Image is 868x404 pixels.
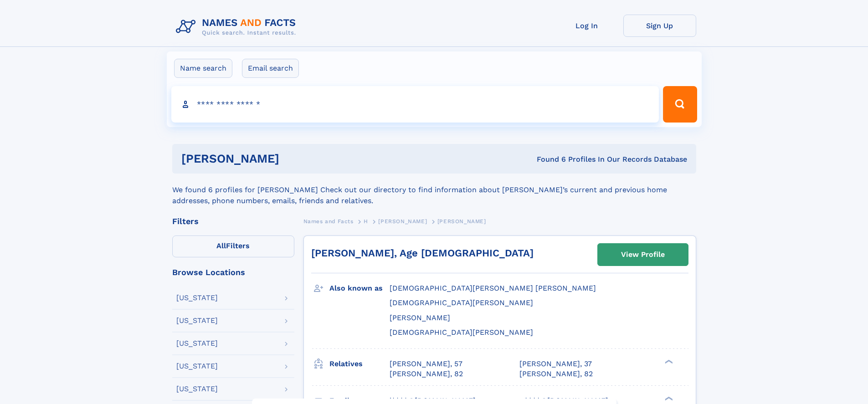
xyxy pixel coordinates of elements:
[378,215,427,227] a: [PERSON_NAME]
[663,395,673,401] div: ❯
[364,215,368,227] a: H
[172,174,696,206] div: We found 6 profiles for [PERSON_NAME] Check out our directory to find information about [PERSON_N...
[176,294,218,302] div: [US_STATE]
[390,313,450,322] span: [PERSON_NAME]
[181,153,408,164] h1: [PERSON_NAME]
[171,86,659,123] input: search input
[663,358,673,364] div: ❯
[176,363,218,370] div: [US_STATE]
[172,217,294,225] div: Filters
[390,359,462,369] a: [PERSON_NAME], 57
[390,298,533,307] span: [DEMOGRAPHIC_DATA][PERSON_NAME]
[598,244,688,266] a: View Profile
[378,218,427,225] span: [PERSON_NAME]
[176,340,218,347] div: [US_STATE]
[437,218,486,225] span: [PERSON_NAME]
[172,235,294,257] label: Filters
[311,247,534,259] a: [PERSON_NAME], Age [DEMOGRAPHIC_DATA]
[329,356,390,372] h3: Relatives
[408,154,687,164] div: Found 6 Profiles In Our Records Database
[519,369,593,379] a: [PERSON_NAME], 82
[390,284,596,292] span: [DEMOGRAPHIC_DATA][PERSON_NAME] [PERSON_NAME]
[242,59,299,78] label: Email search
[216,241,226,250] span: All
[172,268,294,276] div: Browse Locations
[176,385,218,393] div: [US_STATE]
[621,244,665,265] div: View Profile
[623,15,696,37] a: Sign Up
[390,328,533,337] span: [DEMOGRAPHIC_DATA][PERSON_NAME]
[519,359,592,369] a: [PERSON_NAME], 37
[663,86,697,123] button: Search Button
[172,15,303,39] img: Logo Names and Facts
[176,317,218,324] div: [US_STATE]
[390,369,463,379] a: [PERSON_NAME], 82
[329,281,390,296] h3: Also known as
[174,59,232,78] label: Name search
[364,218,368,225] span: H
[550,15,623,37] a: Log In
[303,215,354,227] a: Names and Facts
